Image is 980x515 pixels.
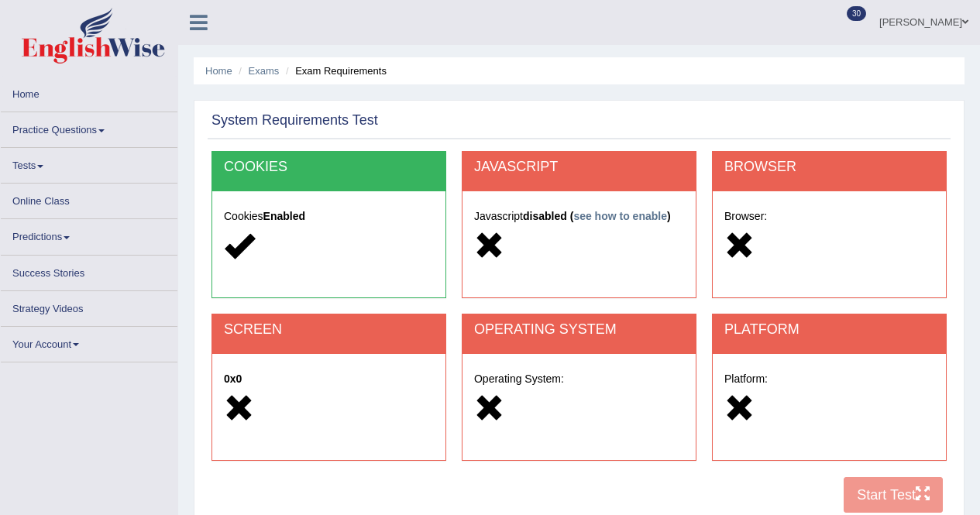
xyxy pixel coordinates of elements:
a: Online Class [1,184,177,214]
h5: Platform: [724,373,934,385]
a: see how to enable [573,210,667,222]
a: Tests [1,148,177,178]
strong: 0x0 [224,373,242,385]
a: Strategy Videos [1,291,177,321]
h2: SCREEN [224,322,434,338]
li: Exam Requirements [282,64,387,78]
h2: JAVASCRIPT [474,160,684,175]
strong: Enabled [263,210,305,222]
h2: PLATFORM [724,322,934,338]
a: Predictions [1,219,177,249]
a: Success Stories [1,256,177,286]
h2: OPERATING SYSTEM [474,322,684,338]
h5: Browser: [724,211,934,222]
h2: BROWSER [724,160,934,175]
span: 30 [847,6,866,21]
a: Home [1,77,177,107]
a: Your Account [1,327,177,357]
h2: COOKIES [224,160,434,175]
h5: Operating System: [474,373,684,385]
strong: disabled ( ) [523,210,671,222]
a: Home [205,65,232,77]
a: Practice Questions [1,112,177,142]
h2: System Requirements Test [211,113,378,129]
a: Exams [249,65,280,77]
h5: Cookies [224,211,434,222]
h5: Javascript [474,211,684,222]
